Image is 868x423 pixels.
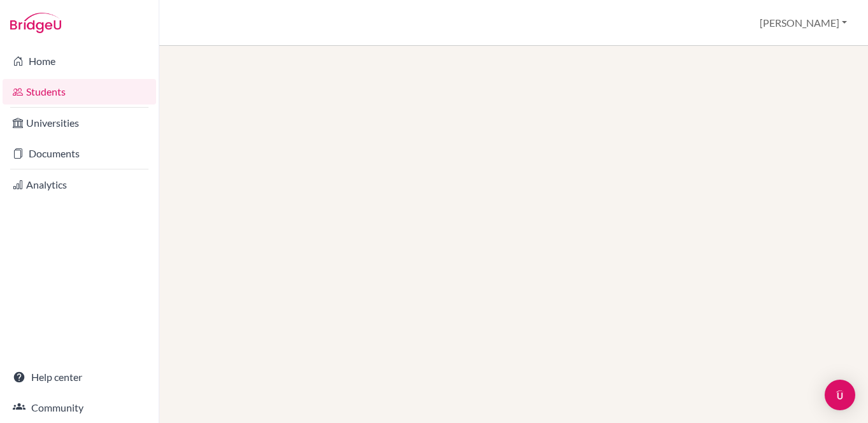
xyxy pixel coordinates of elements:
a: Home [3,48,156,74]
a: Universities [3,110,156,136]
div: Open Intercom Messenger [825,380,855,410]
a: Analytics [3,172,156,197]
a: Documents [3,141,156,166]
button: [PERSON_NAME] [754,11,853,35]
a: Students [3,79,156,104]
a: Help center [3,364,156,390]
img: Bridge-U [10,13,61,33]
a: Community [3,395,156,420]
